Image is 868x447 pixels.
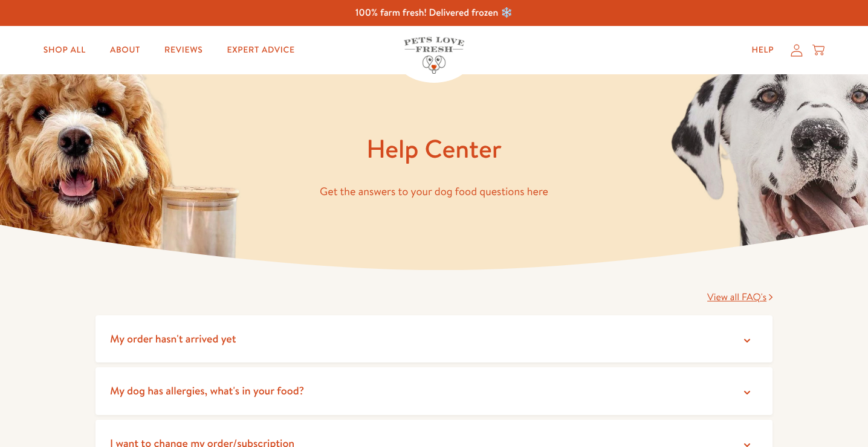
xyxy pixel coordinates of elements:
a: Expert Advice [218,38,305,62]
a: View all FAQ's [707,291,772,304]
a: Shop All [34,38,96,62]
span: My order hasn't arrived yet [110,331,236,346]
summary: My dog has allergies, what's in your food? [96,367,772,415]
a: Help [742,38,783,62]
h1: Help Center [96,132,772,166]
a: About [100,38,150,62]
a: Reviews [155,38,212,62]
span: My dog has allergies, what's in your food? [110,383,304,398]
img: Pets Love Fresh [404,37,464,74]
span: View all FAQ's [707,291,766,304]
summary: My order hasn't arrived yet [96,315,772,363]
p: Get the answers to your dog food questions here [96,182,772,201]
